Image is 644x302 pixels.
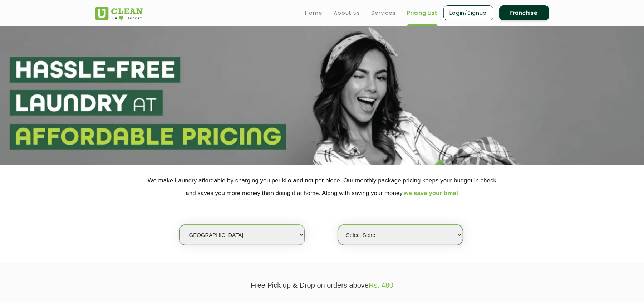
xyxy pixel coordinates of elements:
a: Pricing List [407,9,438,17]
a: Services [372,9,396,17]
a: Franchise [499,5,549,20]
img: UClean Laundry and Dry Cleaning [95,7,143,20]
a: Home [305,9,323,17]
span: we save your time! [404,190,458,196]
p: We make Laundry affordable by charging you per kilo and not per piece. Our monthly package pricin... [95,174,549,199]
p: Free Pick up & Drop on orders above [95,281,549,289]
span: Rs. 480 [369,281,393,289]
a: Login/Signup [443,5,493,20]
a: About us [334,9,360,17]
